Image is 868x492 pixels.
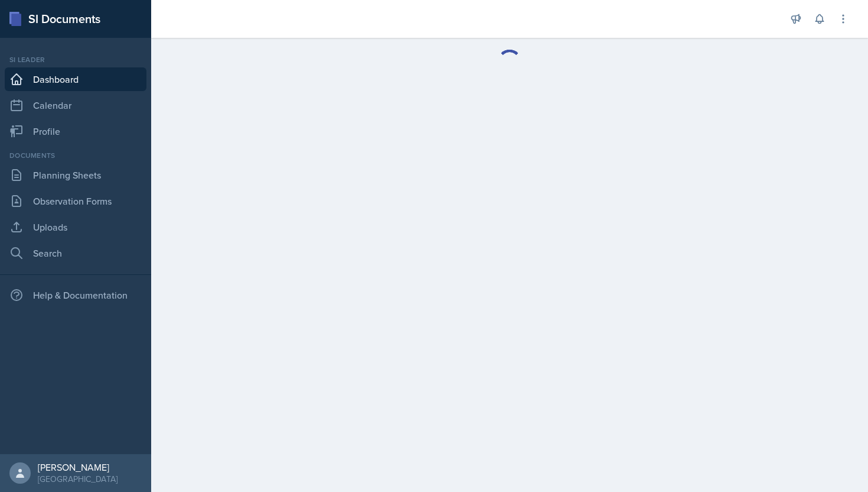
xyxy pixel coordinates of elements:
[5,54,146,65] div: Si leader
[5,189,146,213] a: Observation Forms
[5,215,146,239] a: Uploads
[38,473,118,485] div: [GEOGRAPHIC_DATA]
[5,67,146,91] a: Dashboard
[5,241,146,265] a: Search
[5,119,146,143] a: Profile
[5,163,146,187] a: Planning Sheets
[5,150,146,161] div: Documents
[5,93,146,117] a: Calendar
[38,461,118,473] div: [PERSON_NAME]
[5,283,146,307] div: Help & Documentation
